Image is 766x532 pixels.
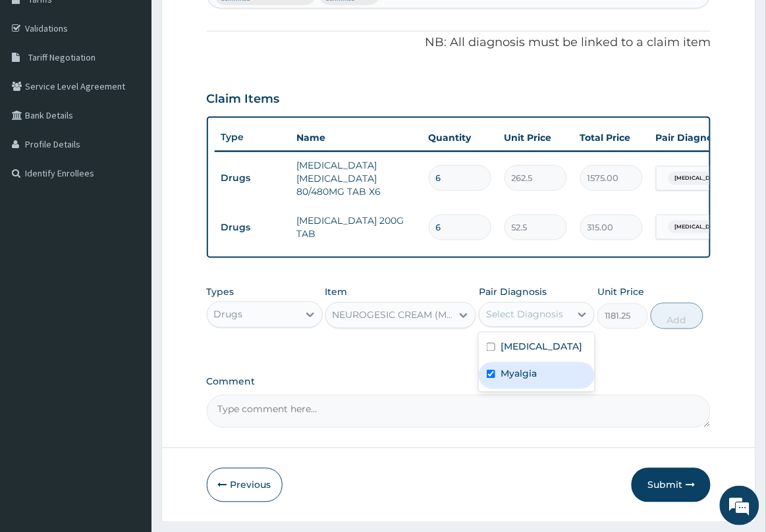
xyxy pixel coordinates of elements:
[501,340,582,354] label: [MEDICAL_DATA]
[422,124,498,151] th: Quantity
[207,287,234,298] label: Types
[632,468,711,502] button: Submit
[207,34,711,51] p: NB: All diagnosis must be linked to a claim item
[207,377,711,388] label: Comment
[597,286,645,299] label: Unit Price
[290,152,422,205] td: [MEDICAL_DATA] [MEDICAL_DATA] 80/480MG TAB X6
[574,124,649,151] th: Total Price
[28,51,96,63] span: Tariff Negotiation
[669,172,742,185] span: [MEDICAL_DATA] wi...
[486,308,563,321] div: Select Diagnosis
[215,166,290,190] td: Drugs
[216,7,248,38] div: Minimize live chat window
[76,166,182,299] span: We're online!
[68,74,221,91] div: Chat with us now
[207,92,280,107] h3: Claim Items
[24,66,53,99] img: d_794563401_company_1708531726252_794563401
[651,303,703,329] button: Add
[290,124,422,151] th: Name
[290,207,422,247] td: [MEDICAL_DATA] 200G TAB
[498,124,574,151] th: Unit Price
[214,308,243,321] div: Drugs
[479,286,547,299] label: Pair Diagnosis
[333,309,454,322] div: NEUROGESIC CREAM (METHLYSALLICYLATE)
[325,286,348,299] label: Item
[501,367,537,381] label: Myalgia
[215,125,290,149] th: Type
[7,359,251,406] textarea: Type your message and hit 'Enter'
[207,468,283,502] button: Previous
[669,221,742,234] span: [MEDICAL_DATA] wi...
[215,215,290,240] td: Drugs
